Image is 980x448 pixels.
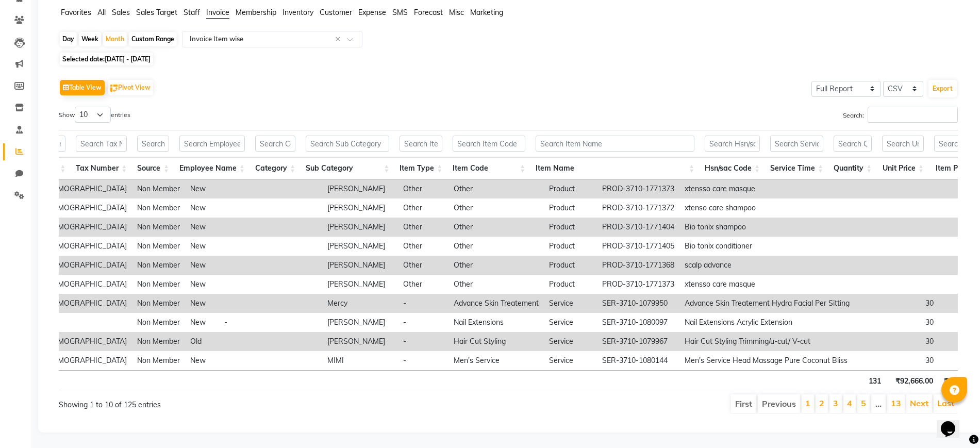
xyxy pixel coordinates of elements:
td: Advance Skin Treatement [449,294,544,313]
td: New [185,237,219,256]
td: Non Member [132,198,185,218]
td: Bio tonix shampoo [679,218,855,237]
span: SMS [392,8,408,17]
td: PROD-3710-1771372 [597,198,679,218]
td: xtensso care masque [679,275,855,294]
td: SER-3710-1079950 [597,294,679,313]
button: Pivot View [108,80,153,95]
span: [DATE] - [DATE] [105,55,151,63]
td: Non Member [132,332,185,351]
td: Service [544,332,597,351]
td: Hair Cut Styling [449,332,544,351]
span: Sales Target [136,8,177,17]
td: Non Member [132,294,185,313]
td: Other [398,256,449,275]
td: [DEMOGRAPHIC_DATA] [41,198,132,218]
td: - [398,332,449,351]
th: Hsn/sac Code: activate to sort column ascending [700,157,765,179]
th: Quantity: activate to sort column ascending [828,157,877,179]
th: Category: activate to sort column ascending [250,157,301,179]
td: Service [544,313,597,332]
td: Men's Service Head Massage Pure Coconut Bliss [679,351,855,370]
span: Marketing [470,8,503,17]
td: SER-3710-1079967 [597,332,679,351]
td: PROD-3710-1771368 [597,256,679,275]
td: PROD-3710-1771373 [597,179,679,198]
span: Selected date: [60,53,153,65]
span: Invoice [206,8,229,17]
div: Day [60,32,77,46]
td: PROD-3710-1771373 [597,275,679,294]
td: MIMI [322,351,398,370]
span: Staff [184,8,200,17]
span: All [97,8,106,17]
td: Nail Extensions Acrylic Extension [679,313,855,332]
div: Month [103,32,127,46]
td: [PERSON_NAME] [322,256,398,275]
td: New [185,351,219,370]
td: - [398,294,449,313]
span: Membership [236,8,276,17]
td: [PERSON_NAME] [322,237,398,256]
th: 131 [838,370,886,390]
td: scalp advance [679,256,855,275]
span: Misc [449,8,464,17]
td: Product [544,237,597,256]
td: Service [544,351,597,370]
td: [DEMOGRAPHIC_DATA] [41,218,132,237]
td: [PERSON_NAME] [322,313,398,332]
td: Mercy [322,294,398,313]
td: Other [398,218,449,237]
th: Unit Price: activate to sort column ascending [877,157,929,179]
th: ₹92,666.00 [886,370,938,390]
td: [DEMOGRAPHIC_DATA] [41,237,132,256]
input: Search Hsn/sac Code [705,136,760,152]
a: 13 [891,398,901,408]
td: SER-3710-1080097 [597,313,679,332]
label: Show entries [59,107,130,123]
td: Bio tonix conditioner [679,237,855,256]
a: 5 [861,398,866,408]
td: - [398,351,449,370]
td: [PERSON_NAME] [322,332,398,351]
th: Employee Name: activate to sort column ascending [174,157,250,179]
input: Search Item Code [453,136,525,152]
a: 3 [833,398,838,408]
td: [PERSON_NAME] [322,275,398,294]
td: Non Member [132,179,185,198]
td: New [185,198,219,218]
td: Advance Skin Treatement Hydra Facial Per Sitting [679,294,855,313]
td: [PERSON_NAME] [322,198,398,218]
th: Source: activate to sort column ascending [132,157,174,179]
td: Non Member [132,256,185,275]
a: 4 [847,398,852,408]
td: SER-3710-1080144 [597,351,679,370]
td: [PERSON_NAME] [322,218,398,237]
td: xtensso care masque [679,179,855,198]
td: Non Member [132,218,185,237]
td: [DEMOGRAPHIC_DATA] [41,275,132,294]
td: Old [185,332,219,351]
td: New [185,218,219,237]
td: Other [449,218,544,237]
td: New [185,294,219,313]
input: Search Unit Price [882,136,924,152]
td: Service [544,294,597,313]
input: Search Item Type [400,136,442,152]
td: Men's Service [449,351,544,370]
span: Expense [358,8,386,17]
button: Export [928,80,957,97]
input: Search Category [255,136,295,152]
td: Other [449,256,544,275]
td: Product [544,198,597,218]
td: [DEMOGRAPHIC_DATA] [41,351,132,370]
td: Other [449,237,544,256]
span: Favorites [61,8,91,17]
span: Customer [320,8,352,17]
span: Sales [112,8,130,17]
td: Hair Cut Styling Trimming/u-cut/ V-cut [679,332,855,351]
input: Search Employee Name [179,136,245,152]
td: Product [544,218,597,237]
th: Item Name: activate to sort column ascending [530,157,700,179]
button: Table View [60,80,105,95]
